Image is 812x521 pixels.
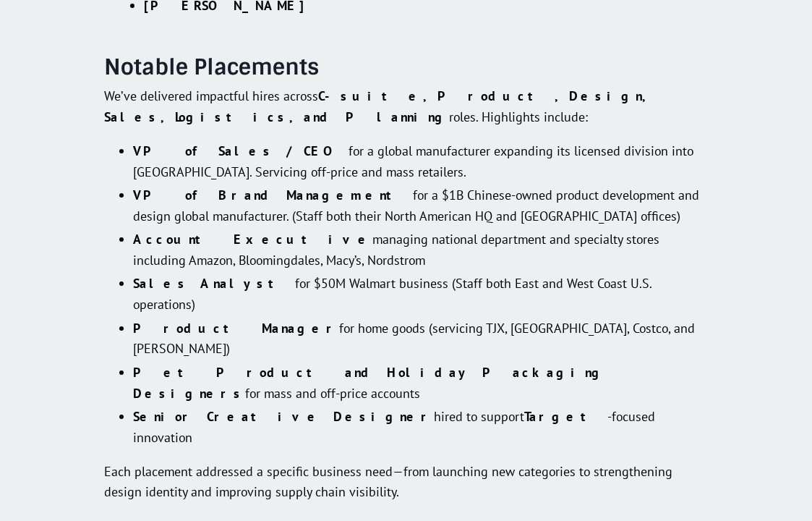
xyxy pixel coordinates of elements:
[133,187,413,203] strong: VP of Brand Management
[104,88,645,125] strong: C-suite, Product, Design, Sales, Logistics, and Planning
[104,86,707,128] p: We’ve delivered impactful hires across roles. Highlights include:
[133,320,339,336] strong: Product Manager
[133,185,707,227] li: for a $1B Chinese-owned product development and design global manufacturer. (Staff both their Nor...
[133,408,434,425] strong: Senior Creative Designer
[133,318,707,360] li: for home goods (servicing TJX, [GEOGRAPHIC_DATA], Costco, and [PERSON_NAME])
[133,229,707,271] li: managing national department and specialty stores including Amazon, Bloomingdales, Macy’s, Nordstrom
[133,275,295,292] strong: Sales Analyst
[133,231,372,247] strong: Account Executive
[133,274,707,315] li: for $50M Walmart business (Staff both East and West Coast U.S. operations)
[524,408,607,425] strong: Target
[104,53,319,81] strong: Notable Placements
[133,143,349,159] strong: VP of Sales / CEO
[133,363,707,404] li: for mass and off-price accounts
[133,141,707,183] li: for a global manufacturer expanding its licensed division into [GEOGRAPHIC_DATA]. Servicing off-p...
[133,407,707,449] li: hired to support -focused innovation
[133,364,606,402] strong: Pet Product and Holiday Packaging Designers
